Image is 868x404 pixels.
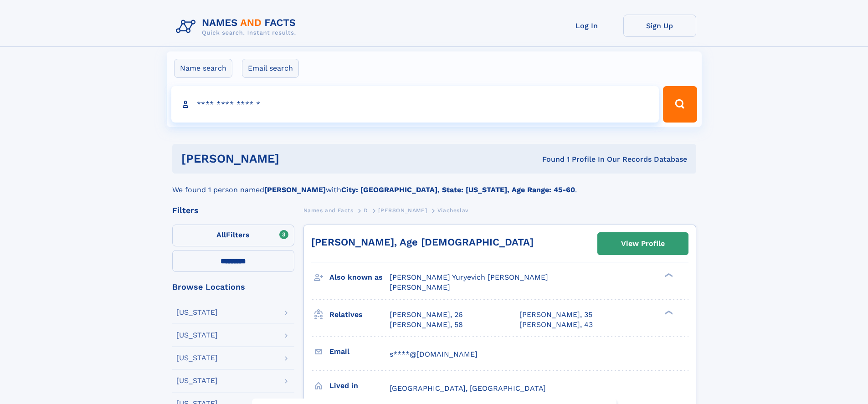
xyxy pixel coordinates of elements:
div: [US_STATE] [176,377,218,384]
h3: Relatives [329,307,390,322]
a: D [364,205,368,216]
h1: [PERSON_NAME] [181,153,411,164]
div: Filters [172,206,294,215]
input: search input [171,86,659,123]
a: Sign Up [623,15,696,37]
div: View Profile [621,233,665,254]
label: Filters [172,225,294,246]
div: ❯ [663,309,673,315]
span: [PERSON_NAME] [378,207,427,214]
button: Search Button [663,86,697,123]
span: [PERSON_NAME] [390,283,450,291]
a: Log In [550,15,623,37]
a: [PERSON_NAME], 58 [390,320,463,330]
a: [PERSON_NAME], 43 [519,320,593,330]
span: [PERSON_NAME] Yuryevich [PERSON_NAME] [390,273,548,281]
label: Name search [174,59,232,78]
div: [US_STATE] [176,354,218,362]
a: [PERSON_NAME], 35 [519,310,592,320]
a: View Profile [598,233,688,255]
a: [PERSON_NAME] [378,205,427,216]
span: Viacheslav [437,207,468,214]
img: Logo Names and Facts [172,15,303,39]
div: ❯ [663,272,673,278]
a: [PERSON_NAME], 26 [390,310,463,320]
h3: Also known as [329,270,390,285]
label: Email search [242,59,299,78]
div: [US_STATE] [176,332,218,339]
span: All [216,230,226,239]
h3: Email [329,344,390,359]
b: City: [GEOGRAPHIC_DATA], State: [US_STATE], Age Range: 45-60 [341,185,575,194]
div: We found 1 person named with . [172,174,696,195]
a: Names and Facts [303,205,354,216]
div: Browse Locations [172,283,294,291]
h3: Lived in [329,378,390,394]
span: [GEOGRAPHIC_DATA], [GEOGRAPHIC_DATA] [390,384,546,393]
div: [US_STATE] [176,309,218,316]
span: D [364,207,368,214]
a: [PERSON_NAME], Age [DEMOGRAPHIC_DATA] [311,236,534,248]
div: Found 1 Profile In Our Records Database [411,154,687,164]
b: [PERSON_NAME] [264,185,326,194]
